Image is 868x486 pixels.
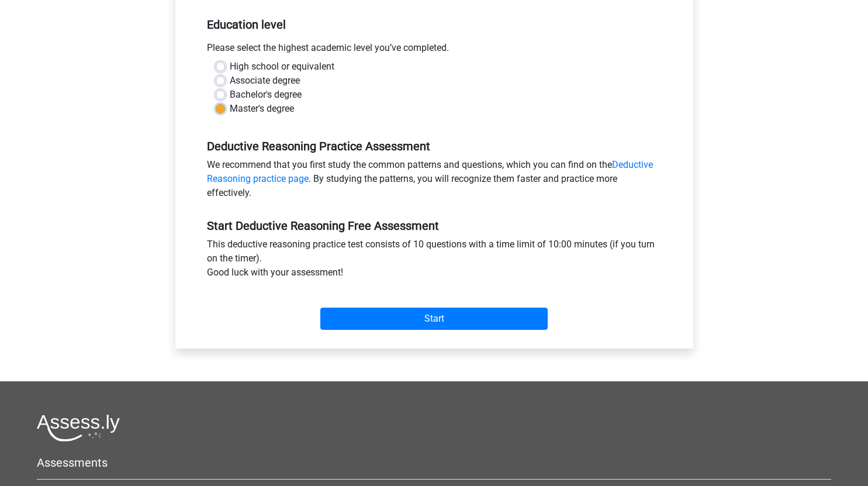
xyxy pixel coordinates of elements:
[198,41,670,60] div: Please select the highest academic level you’ve completed.
[207,219,662,233] h5: Start Deductive Reasoning Free Assessment
[37,456,831,470] h5: Assessments
[230,102,294,116] label: Master's degree
[207,13,662,36] h5: Education level
[320,308,548,330] input: Start
[230,74,300,88] label: Associate degree
[198,237,670,284] div: This deductive reasoning practice test consists of 10 questions with a time limit of 10:00 minute...
[37,414,120,442] img: Assessly logo
[198,158,670,205] div: We recommend that you first study the common patterns and questions, which you can find on the . ...
[230,88,302,102] label: Bachelor's degree
[230,60,334,74] label: High school or equivalent
[207,139,662,153] h5: Deductive Reasoning Practice Assessment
